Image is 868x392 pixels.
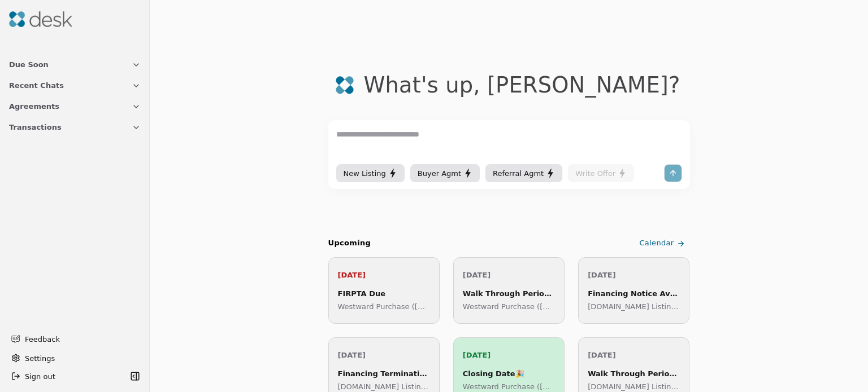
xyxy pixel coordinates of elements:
p: [DATE] [338,269,430,281]
p: [DATE] [463,269,555,281]
span: Sign out [25,371,55,382]
span: Agreements [9,100,59,112]
a: [DATE]Walk Through Period BeginsWestward Purchase ([GEOGRAPHIC_DATA]) [453,257,565,324]
img: Desk [9,11,72,27]
button: Sign out [7,367,127,385]
div: Financing Termination Deadline [338,368,430,380]
div: Walk Through Period Begins [463,288,555,299]
div: What's up , [PERSON_NAME] ? [363,72,680,98]
button: Settings [7,349,143,367]
button: Feedback [5,329,141,349]
button: Transactions [2,117,147,138]
button: New Listing [336,164,405,182]
a: [DATE]FIRPTA DueWestward Purchase ([GEOGRAPHIC_DATA]) [328,257,440,324]
p: Westward Purchase ([GEOGRAPHIC_DATA]) [338,301,430,312]
button: Buyer Agmt [410,164,480,182]
p: [DOMAIN_NAME] Listing ([GEOGRAPHIC_DATA]) [588,301,680,312]
div: FIRPTA Due [338,288,430,299]
p: [DATE] [463,349,555,361]
p: [DATE] [338,349,430,361]
div: Walk Through Period Begins [588,368,680,380]
button: Referral Agmt [485,164,562,182]
button: Due Soon [2,54,147,75]
span: Transactions [9,121,62,133]
a: [DATE]Financing Notice Available[DOMAIN_NAME] Listing ([GEOGRAPHIC_DATA]) [578,257,689,324]
a: Calendar [637,234,689,253]
span: Buyer Agmt [418,168,461,179]
span: Due Soon [9,59,49,71]
p: [DATE] [588,349,680,361]
span: Recent Chats [9,80,64,91]
button: Recent Chats [2,75,147,96]
img: logo [335,76,354,95]
div: Closing Date 🎉 [463,368,555,380]
p: [DATE] [588,269,680,281]
h2: Upcoming [328,237,371,249]
p: Westward Purchase ([GEOGRAPHIC_DATA]) [463,301,555,312]
div: New Listing [344,168,397,179]
button: Agreements [2,96,147,117]
span: Referral Agmt [493,168,544,179]
div: Financing Notice Available [588,288,680,299]
span: Calendar [639,237,674,249]
span: Feedback [25,333,134,345]
span: Settings [25,353,55,364]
